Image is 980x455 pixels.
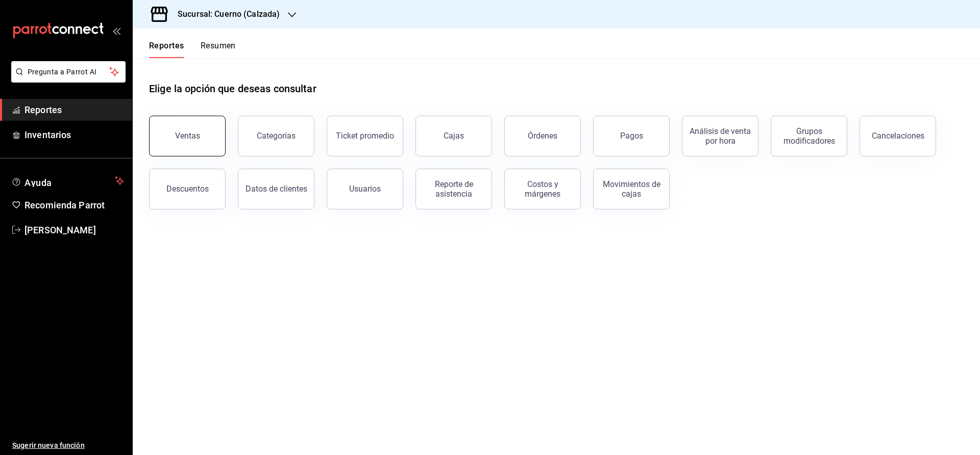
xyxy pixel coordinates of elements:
button: Órdenes [504,116,581,156]
button: Análisis de venta por hora [682,116,758,156]
div: Usuarios [349,184,381,194]
a: Pregunta a Parrot AI [7,74,126,85]
button: Pregunta a Parrot AI [11,61,126,83]
div: Ventas [175,131,200,141]
button: Grupos modificadores [771,116,847,156]
span: Reportes [24,103,124,117]
button: Movimientos de cajas [593,169,670,209]
button: Descuentos [149,169,226,209]
h1: Elige la opción que deseas consultar [149,81,316,96]
div: Grupos modificadores [777,126,841,146]
button: Ventas [149,116,226,156]
button: Datos de clientes [238,169,314,209]
div: Órdenes [528,131,557,141]
div: Categorías [257,131,296,141]
span: Recomienda Parrot [24,198,124,212]
div: Cajas [444,130,464,142]
div: Descuentos [166,184,209,194]
span: Pregunta a Parrot AI [28,67,110,77]
button: Ticket promedio [327,116,403,156]
button: Categorías [238,116,314,156]
button: open_drawer_menu [112,26,120,35]
div: Movimientos de cajas [600,179,663,199]
div: Ticket promedio [336,131,394,141]
button: Pagos [593,116,670,156]
div: navigation tabs [149,41,236,58]
div: Reporte de asistencia [422,179,485,199]
div: Análisis de venta por hora [689,126,752,146]
button: Cancelaciones [860,116,936,156]
div: Datos de clientes [246,184,307,194]
button: Usuarios [327,169,403,209]
span: Sugerir nueva función [12,440,124,451]
a: Cajas [415,116,492,156]
div: Costos y márgenes [511,179,574,199]
span: Ayuda [24,175,111,187]
div: Cancelaciones [872,131,924,141]
h3: Sucursal: Cuerno (Calzada) [169,8,280,20]
span: [PERSON_NAME] [24,223,124,237]
button: Costos y márgenes [504,169,581,209]
button: Reportes [149,41,184,58]
button: Reporte de asistencia [415,169,492,209]
span: Inventarios [24,128,124,142]
button: Resumen [201,41,236,58]
div: Pagos [620,131,643,141]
